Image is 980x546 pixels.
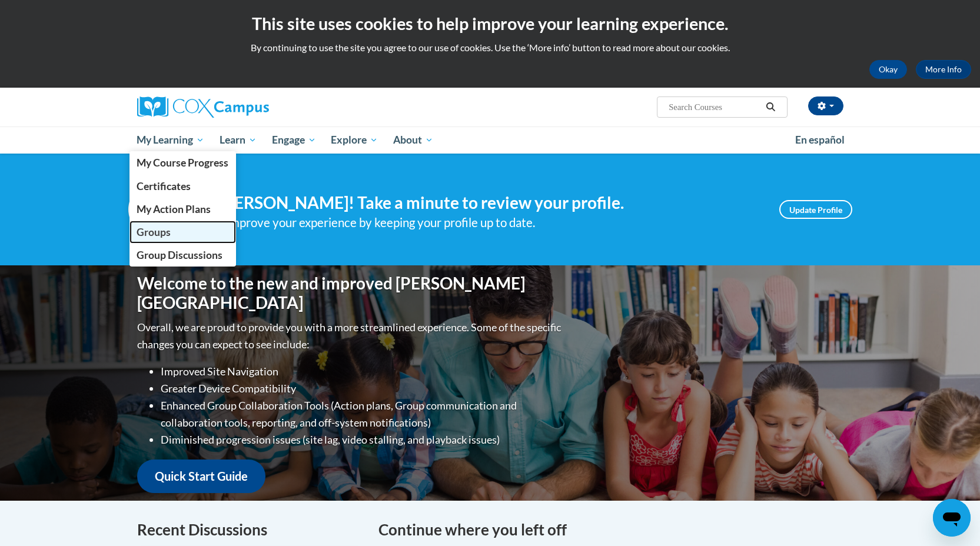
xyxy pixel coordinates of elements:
span: Groups [137,226,171,238]
a: Learn [212,126,264,154]
span: Engage [272,133,316,147]
span: About [393,133,433,147]
span: Explore [331,133,378,147]
a: My Learning [129,126,212,154]
span: My Learning [137,133,204,147]
img: Profile Image [128,183,181,236]
button: Account Settings [808,96,843,115]
a: Group Discussions [129,244,237,267]
span: My Action Plans [137,203,211,215]
h1: Welcome to the new and improved [PERSON_NAME][GEOGRAPHIC_DATA] [137,274,564,313]
span: Group Discussions [137,249,222,261]
div: Help improve your experience by keeping your profile up to date. [199,213,762,232]
li: Improved Site Navigation [161,363,564,380]
a: My Course Progress [129,151,237,174]
p: By continuing to use the site you agree to our use of cookies. Use the ‘More info’ button to read... [9,41,971,54]
h4: Recent Discussions [137,518,361,541]
h4: Hi [PERSON_NAME]! Take a minute to review your profile. [199,193,762,213]
span: Learn [220,133,257,147]
span: En español [795,134,845,146]
h2: This site uses cookies to help improve your learning experience. [9,12,971,35]
iframe: Button to launch messaging window [933,499,971,537]
input: Search Courses [667,100,762,114]
a: Explore [323,126,386,154]
div: Main menu [119,126,861,154]
li: Greater Device Compatibility [161,380,564,397]
img: Cox Campus [137,96,269,118]
li: Enhanced Group Collaboration Tools (Action plans, Group communication and collaboration tools, re... [161,397,564,431]
a: My Action Plans [129,198,237,221]
a: Engage [264,126,324,154]
a: Groups [129,221,237,244]
a: Update Profile [779,200,852,219]
span: Certificates [137,180,191,192]
button: Okay [869,60,907,79]
a: Cox Campus [137,96,361,118]
span: My Course Progress [137,157,228,169]
a: About [386,126,441,154]
button: Search [762,100,779,114]
li: Diminished progression issues (site lag, video stalling, and playback issues) [161,431,564,448]
a: Certificates [129,175,237,198]
a: Quick Start Guide [137,460,265,493]
a: More Info [916,60,971,79]
p: Overall, we are proud to provide you with a more streamlined experience. Some of the specific cha... [137,319,564,353]
h4: Continue where you left off [378,518,843,541]
a: En español [788,128,852,152]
